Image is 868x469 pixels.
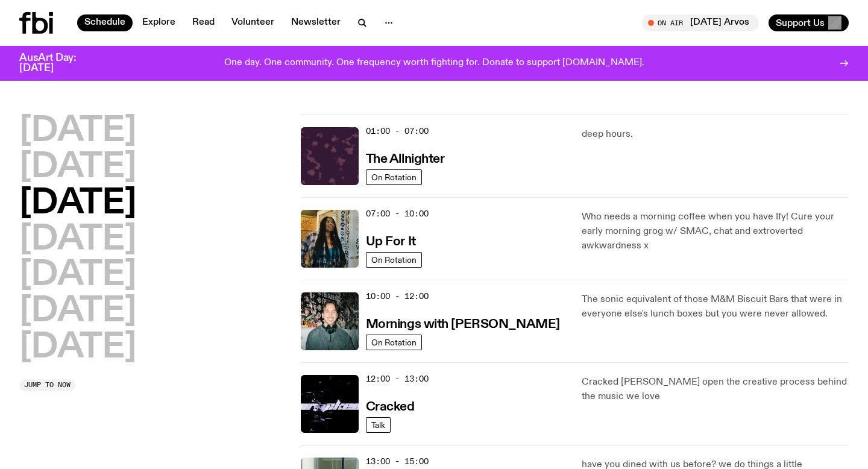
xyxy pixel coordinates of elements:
[366,373,429,385] span: 12:00 - 13:00
[371,172,417,181] span: On Rotation
[642,14,759,31] button: On Air[DATE] Arvos
[19,115,136,148] button: [DATE]
[371,338,417,347] span: On Rotation
[582,127,849,142] p: deep hours.
[19,187,136,221] button: [DATE]
[366,318,560,331] h3: Mornings with [PERSON_NAME]
[366,153,445,166] h3: The Allnighter
[301,210,359,268] img: Ify - a Brown Skin girl with black braided twists, looking up to the side with her tongue stickin...
[366,291,429,302] span: 10:00 - 12:00
[366,236,416,248] h3: Up For It
[135,14,183,31] a: Explore
[366,208,429,219] span: 07:00 - 10:00
[19,223,136,257] button: [DATE]
[366,398,415,414] a: Cracked
[19,331,136,365] button: [DATE]
[582,292,849,321] p: The sonic equivalent of those M&M Biscuit Bars that were in everyone else's lunch boxes but you w...
[366,316,560,331] a: Mornings with [PERSON_NAME]
[185,14,222,31] a: Read
[284,14,348,31] a: Newsletter
[19,259,136,292] button: [DATE]
[366,456,429,467] span: 13:00 - 15:00
[366,252,422,268] a: On Rotation
[366,151,445,166] a: The Allnighter
[19,53,96,74] h3: AusArt Day: [DATE]
[582,210,849,253] p: Who needs a morning coffee when you have Ify! Cure your early morning grog w/ SMAC, chat and extr...
[371,420,385,429] span: Talk
[19,379,75,391] button: Jump to now
[224,58,644,69] p: One day. One community. One frequency worth fighting for. Donate to support [DOMAIN_NAME].
[19,151,136,184] button: [DATE]
[776,17,825,28] span: Support Us
[224,14,281,31] a: Volunteer
[77,14,133,31] a: Schedule
[366,335,422,350] a: On Rotation
[24,382,71,388] span: Jump to now
[366,417,391,433] a: Talk
[366,233,416,248] a: Up For It
[582,375,849,404] p: Cracked [PERSON_NAME] open the creative process behind the music we love
[366,125,429,137] span: 01:00 - 07:00
[301,375,359,433] img: Logo for Podcast Cracked. Black background, with white writing, with glass smashing graphics
[301,292,359,350] img: Radio presenter Ben Hansen sits in front of a wall of photos and an fbi radio sign. Film photo. B...
[371,255,417,264] span: On Rotation
[19,295,136,329] button: [DATE]
[366,401,415,414] h3: Cracked
[769,14,849,31] button: Support Us
[366,169,422,185] a: On Rotation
